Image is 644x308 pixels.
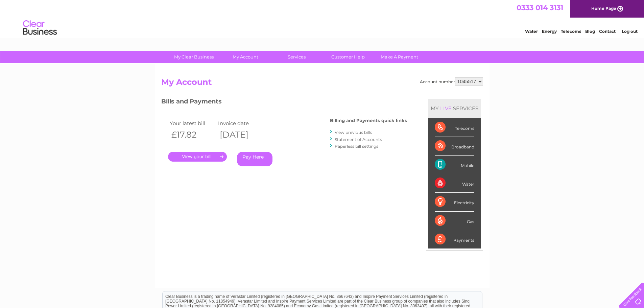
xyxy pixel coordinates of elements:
[435,118,474,137] div: Telecoms
[163,4,482,33] div: Clear Business is a trading name of Verastar Limited (registered in [GEOGRAPHIC_DATA] No. 3667643...
[168,152,227,162] a: .
[161,97,407,109] h3: Bills and Payments
[168,119,217,128] td: Your latest bill
[622,29,638,34] a: Log out
[335,137,382,142] a: Statement of Accounts
[435,230,474,248] div: Payments
[216,119,265,128] td: Invoice date
[435,174,474,193] div: Water
[372,51,427,63] a: Make A Payment
[435,193,474,211] div: Electricity
[161,77,483,90] h2: My Account
[420,77,483,86] div: Account number
[439,105,453,112] div: LIVE
[561,29,581,34] a: Telecoms
[435,137,474,156] div: Broadband
[216,128,265,142] th: [DATE]
[330,118,407,123] h4: Billing and Payments quick links
[237,152,272,166] a: Pay Here
[166,51,222,63] a: My Clear Business
[517,3,563,12] a: 0333 014 3131
[335,144,378,149] a: Paperless bill settings
[269,51,325,63] a: Services
[585,29,595,34] a: Blog
[320,51,376,63] a: Customer Help
[335,130,372,135] a: View previous bills
[599,29,616,34] a: Contact
[23,18,57,38] img: logo.png
[542,29,557,34] a: Energy
[435,156,474,174] div: Mobile
[217,51,273,63] a: My Account
[435,212,474,230] div: Gas
[428,99,481,118] div: MY SERVICES
[168,128,217,142] th: £17.82
[525,29,538,34] a: Water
